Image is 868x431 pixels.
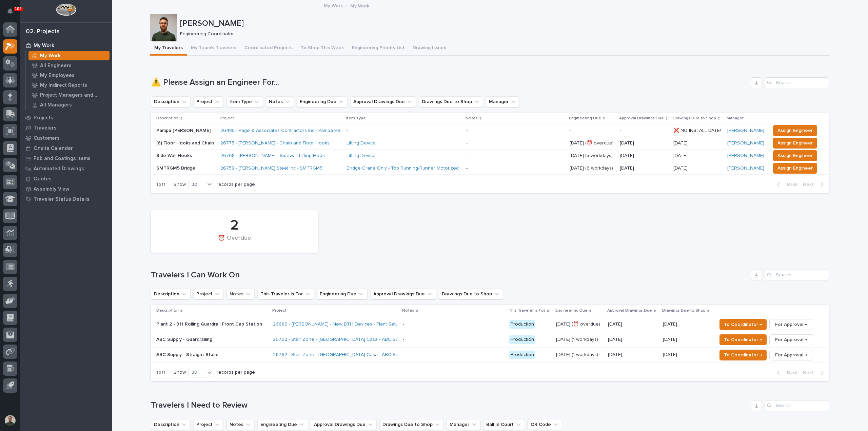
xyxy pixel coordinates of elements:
div: Production [509,320,535,329]
button: To Coordinator → [719,350,767,360]
button: Back [772,370,800,376]
tr: Side Wall Hooks26768 - [PERSON_NAME] - Sidewall Lifting Hook Lifting Device - [DATE] (5 workdays)... [151,150,829,162]
input: Search [765,77,829,88]
div: - [403,337,404,342]
button: Notes [226,419,255,430]
p: Approval Drawings Due [607,307,652,314]
button: Assign Engineer [773,150,817,161]
button: Ball In Court [483,419,525,430]
button: For Approval → [769,319,813,330]
div: - [466,128,468,134]
div: - [466,165,468,171]
p: Show [174,370,186,375]
button: Drawing Issues [409,41,450,56]
p: Project [272,307,287,314]
a: [PERSON_NAME] [727,140,764,146]
tr: SMTRGM5 Bridge26758 - [PERSON_NAME] Steel Inc - SMTRGM5 Bridge Crane Only - Top Running/Runner Mo... [151,162,829,175]
p: Customers [34,135,60,141]
p: All Engineers [40,63,72,69]
span: Back [783,181,797,188]
a: All Managers [26,100,112,110]
p: records per page [217,182,255,188]
tr: Pampa [PERSON_NAME]26485 - Page & Associates Contractors Inc - Pampa HS Cranes -- --❌ NO INSTALL ... [151,124,829,137]
p: [DATE] (5 workdays) [570,153,614,159]
div: - [403,321,404,327]
p: [DATE] [608,337,658,342]
p: Description [156,307,179,314]
p: This Traveler is For [509,307,545,314]
input: Search [765,400,829,411]
a: Projects [20,113,112,123]
h1: ⚠️ Please Assign an Engineer For... [151,78,748,87]
p: Traveler Status Details [34,196,90,202]
a: My Work [20,40,112,51]
a: 26485 - Page & Associates Contractors Inc - Pampa HS Cranes [220,128,358,134]
div: - [466,153,468,159]
button: Project [193,419,224,430]
span: Next [803,181,818,188]
p: Description [156,115,179,122]
a: Project Managers and Engineers [26,90,112,100]
p: [DATE] [608,352,658,358]
div: Production [509,351,535,359]
button: Project [193,96,224,107]
button: My Team's Travelers [187,41,240,56]
p: Quotes [34,176,52,182]
a: 26686 - [PERSON_NAME] - New BTH Devices - Plant Setup [273,321,401,327]
p: Drawings Due to Shop [673,115,716,122]
button: Engineering Due [297,96,348,107]
a: Fab and Coatings Items [20,153,112,163]
p: My Work [40,53,61,59]
p: My Work [350,2,369,9]
div: 2 [162,217,307,234]
div: Search [765,270,829,280]
button: Manager [486,96,520,107]
button: Description [151,96,191,107]
a: [PERSON_NAME] [727,128,764,134]
p: - [570,128,614,134]
a: 26775 - [PERSON_NAME] - Chain and Floor Hooks [220,140,330,146]
div: - [403,352,404,358]
button: Project [193,289,224,299]
p: [DATE] [673,152,689,159]
button: Coordinated Projects [240,41,297,56]
a: My Work [26,51,112,60]
button: Drawings Due to Shop [419,96,483,107]
p: (6) Floor Hooks and Chain [156,140,215,146]
a: My Employees [26,71,112,80]
button: To Coordinator → [719,319,767,330]
a: Onsite Calendar [20,143,112,153]
p: Fab and Coatings Items [34,156,91,162]
span: Assign Engineer [777,152,813,160]
p: Automated Drawings [34,166,84,172]
button: Manager [447,419,480,430]
span: Back [783,370,797,376]
p: [DATE] [663,320,678,327]
div: ⏰ Overdue [162,235,307,249]
a: Customers [20,133,112,143]
span: Assign Engineer [777,164,813,172]
span: Next [803,370,818,376]
button: Drawings Due to Shop [379,419,444,430]
button: Approval Drawings Due [370,289,436,299]
p: Plant 2 - 9ft Rolling Guardrail Front Cap Station [156,321,268,327]
tr: ABC Supply - Straight Stairs26762 - Stair Zone - [GEOGRAPHIC_DATA] Casa - ABC Supply Office - Pro... [151,347,829,363]
p: [DATE] [673,164,689,171]
p: - [347,128,461,134]
button: Description [151,419,191,430]
button: Next [800,370,829,376]
p: Notes [402,307,414,314]
a: 26758 - [PERSON_NAME] Steel Inc - SMTRGM5 [220,165,322,171]
button: For Approval → [769,334,813,345]
p: Show [174,182,186,188]
p: [DATE] (⏰ overdue) [556,321,603,327]
p: Onsite Calendar [34,145,73,152]
p: Engineering Coordinator [180,31,825,37]
a: 26762 - Stair Zone - [GEOGRAPHIC_DATA] Casa - ABC Supply Office [273,337,421,342]
span: For Approval → [775,336,807,344]
p: Notes [466,115,478,122]
button: Engineering Due [257,419,308,430]
tr: Plant 2 - 9ft Rolling Guardrail Front Cap Station26686 - [PERSON_NAME] - New BTH Devices - Plant ... [151,317,829,332]
a: My Work [324,1,343,9]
